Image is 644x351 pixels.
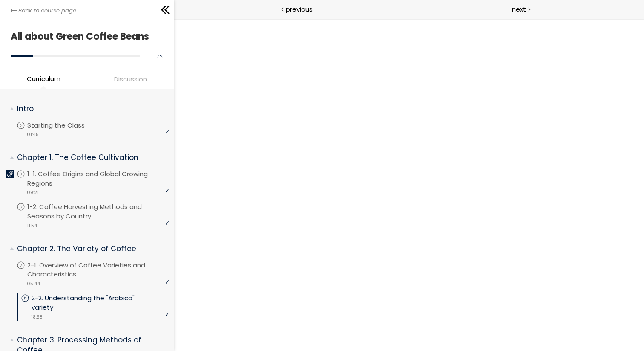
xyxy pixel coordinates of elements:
span: 11:54 [27,222,37,229]
span: next [512,4,526,14]
h1: All about Green Coffee Beans [11,29,159,44]
a: Back to course page [11,6,76,15]
p: 1-1. Coffee Origins and Global Growing Regions [27,169,170,188]
span: Back to course page [18,6,76,15]
p: Chapter 2. The Variety of Coffee [17,244,163,254]
span: 05:44 [27,280,40,287]
span: 18:58 [31,313,43,321]
p: 1-2. Coffee Harvesting Methods and Seasons by Country [27,202,170,221]
span: 09:21 [27,189,39,196]
p: Intro [17,104,163,114]
span: 01:45 [27,131,39,138]
p: 2-1. Overview of Coffee Varieties and Characteristics [27,261,170,279]
span: previous [286,4,313,14]
p: Starting the Class [27,121,102,130]
span: Discussion [114,74,147,84]
p: 2-2. Understanding the "Arabica" variety [32,293,170,312]
span: 17 % [155,53,163,60]
span: Curriculum [27,74,60,84]
p: Chapter 1. The Coffee Cultivation [17,152,163,163]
